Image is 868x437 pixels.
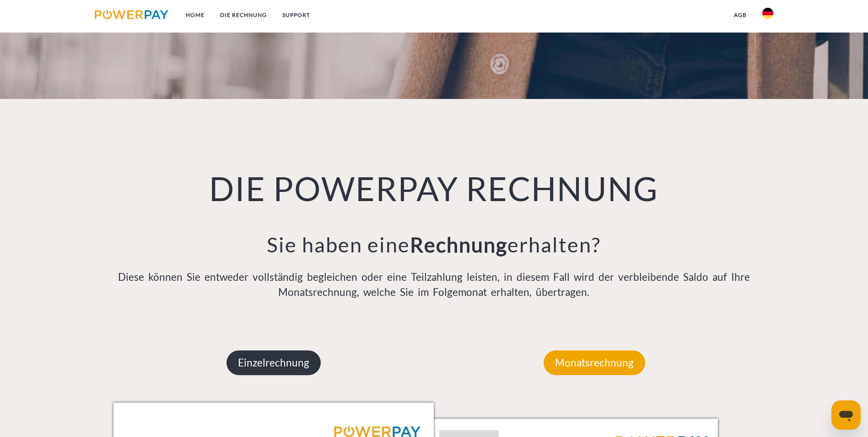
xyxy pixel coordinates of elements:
[275,7,318,23] a: SUPPORT
[410,232,507,257] b: Rechnung
[831,400,861,430] iframe: Schaltfläche zum Öffnen des Messaging-Fensters
[178,7,212,23] a: Home
[113,232,755,257] h3: Sie haben eine erhalten?
[226,350,321,375] p: Einzelrechnung
[113,269,755,300] p: Diese können Sie entweder vollständig begleichen oder eine Teilzahlung leisten, in diesem Fall wi...
[726,7,755,23] a: agb
[95,10,168,19] img: logo-powerpay.svg
[544,350,645,375] p: Monatsrechnung
[762,8,773,19] img: de
[113,168,755,209] h1: DIE POWERPAY RECHNUNG
[212,7,275,23] a: DIE RECHNUNG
